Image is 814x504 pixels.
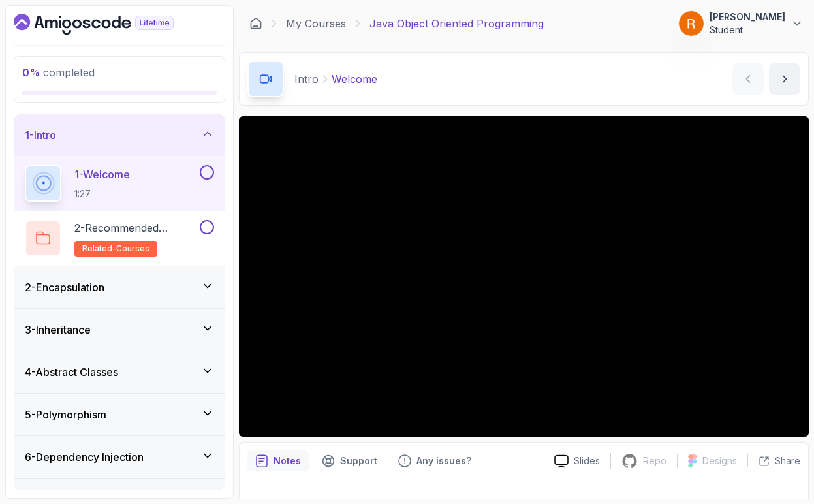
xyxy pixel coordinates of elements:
[747,454,800,467] button: Share
[25,407,106,422] h3: 5 - Polymorphism
[775,454,800,467] p: Share
[22,66,95,79] span: completed
[14,309,225,351] button: 3-Inheritance
[25,220,214,257] button: 2-Recommended Coursesrelated-courses
[702,454,737,467] p: Designs
[25,127,56,143] h3: 1 - Intro
[74,187,130,200] p: 1:27
[678,10,804,37] button: user profile image[PERSON_NAME]Student
[25,449,144,465] h3: 6 - Dependency Injection
[574,454,600,467] p: Slides
[239,116,809,437] iframe: 1 - Hi
[25,322,91,338] h3: 3 - Inheritance
[679,11,704,36] img: user profile image
[286,16,346,31] a: My Courses
[14,114,225,156] button: 1-Intro
[14,351,225,393] button: 4-Abstract Classes
[390,450,479,471] button: Feedback button
[25,364,118,380] h3: 4 - Abstract Classes
[274,454,301,467] p: Notes
[544,454,610,468] a: Slides
[416,454,471,467] p: Any issues?
[74,166,130,182] p: 1 - Welcome
[710,10,785,24] p: [PERSON_NAME]
[14,436,225,478] button: 6-Dependency Injection
[82,244,149,254] span: related-courses
[25,165,214,202] button: 1-Welcome1:27
[340,454,377,467] p: Support
[22,66,40,79] span: 0 %
[732,63,764,95] button: previous content
[74,220,197,236] p: 2 - Recommended Courses
[332,71,377,87] p: Welcome
[769,63,800,95] button: next content
[25,279,104,295] h3: 2 - Encapsulation
[14,266,225,308] button: 2-Encapsulation
[294,71,319,87] p: Intro
[643,454,666,467] p: Repo
[710,24,785,37] p: Student
[247,450,309,471] button: notes button
[249,17,262,30] a: Dashboard
[369,16,544,31] p: Java Object Oriented Programming
[14,14,204,35] a: Dashboard
[314,450,385,471] button: Support button
[14,394,225,435] button: 5-Polymorphism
